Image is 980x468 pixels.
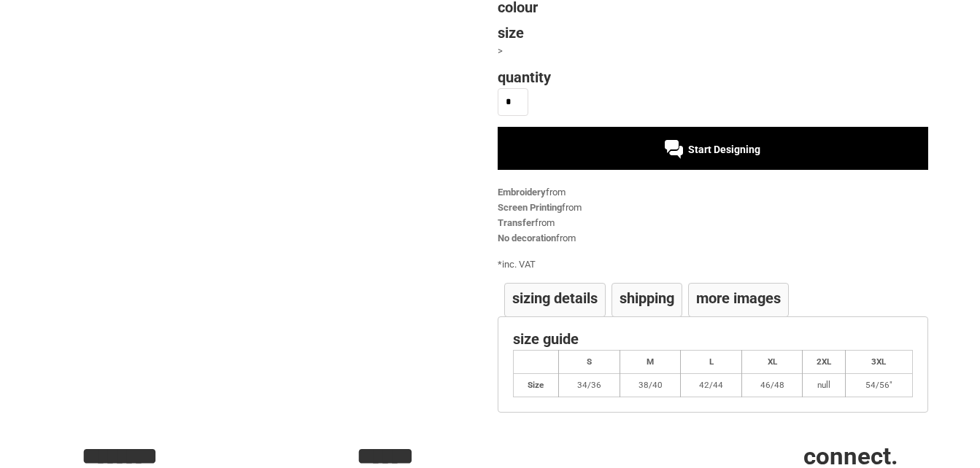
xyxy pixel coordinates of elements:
h2: CONNECT. [632,444,898,468]
td: 54/56" [846,374,912,397]
h4: Size Guide [513,332,913,346]
a: Screen Printing [498,202,562,213]
a: Transfer [498,217,535,228]
th: XL [741,351,803,374]
h4: Sizing Details [512,291,598,305]
h4: Size [498,26,928,40]
th: M [620,351,681,374]
div: inc. VAT [498,257,928,273]
td: 34/36 [559,374,620,397]
div: from [498,185,928,200]
div: from [498,200,928,216]
th: L [681,351,742,374]
td: null [803,374,846,397]
th: 2XL [803,351,846,374]
th: Size [513,374,559,397]
a: No decoration [498,233,556,243]
th: S [559,351,620,374]
div: > [498,44,928,59]
h4: Quantity [498,70,928,85]
td: 38/40 [620,374,681,397]
h4: Shipping [620,291,674,305]
span: Start Designing [688,144,760,155]
td: 46/48 [741,374,803,397]
td: 42/44 [681,374,742,397]
th: 3XL [846,351,912,374]
a: Embroidery [498,187,546,198]
div: from [498,216,928,231]
h4: More Images [696,291,781,305]
div: from [498,231,928,246]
